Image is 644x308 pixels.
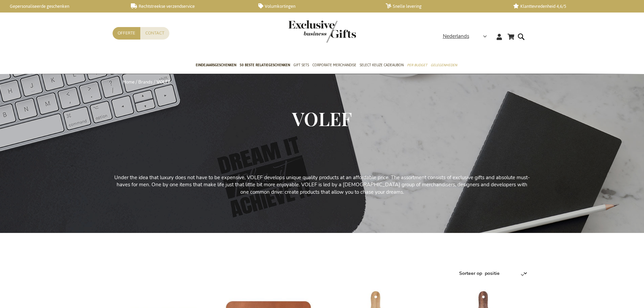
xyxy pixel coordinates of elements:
a: Klanttevredenheid 4,6/5 [513,3,630,9]
a: Volumkortingen [258,3,375,9]
a: store logo [288,20,322,43]
strong: VOLEF [157,79,170,85]
span: Gelegenheden [431,62,457,69]
img: Exclusive Business gifts logo [288,20,356,43]
span: VOLEF [292,106,352,131]
span: Per Budget [407,62,427,69]
a: Offerte [113,27,140,40]
a: Brands [138,79,152,85]
span: Gift Sets [293,62,309,69]
div: Nederlands [443,32,491,40]
a: Gepersonaliseerde geschenken [3,3,120,9]
span: 50 beste relatiegeschenken [240,62,290,69]
a: Snelle levering [386,3,502,9]
p: Under the idea that luxury does not have to be expensive, VOLEF develops unique quality products ... [113,174,532,196]
span: Corporate Merchandise [312,62,356,69]
span: Select Keuze Cadeaubon [360,62,404,69]
a: Rechtstreekse verzendservice [131,3,247,9]
a: Home [123,79,135,85]
span: Eindejaarsgeschenken [196,62,236,69]
span: Nederlands [443,32,469,40]
a: Contact [140,27,169,40]
label: Sorteer op [459,270,482,277]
